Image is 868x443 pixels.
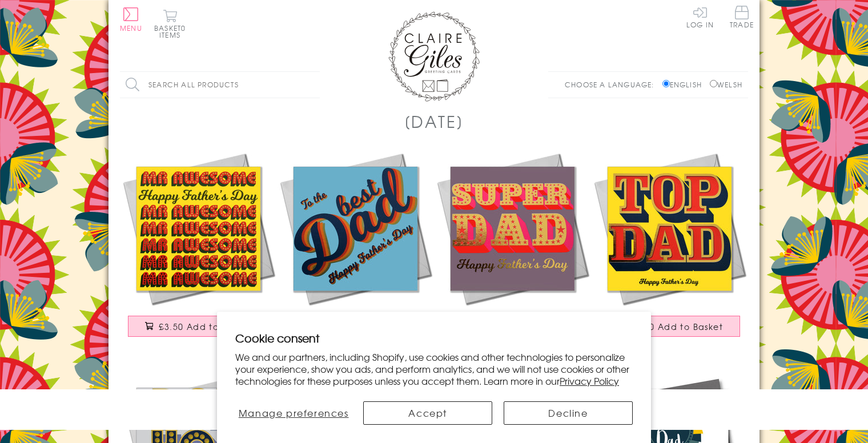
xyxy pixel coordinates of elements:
[686,6,714,28] a: Log In
[730,6,754,30] a: Trade
[591,150,748,348] a: Father's Day Card, Top Dad, text foiled in shiny gold £3.50 Add to Basket
[235,351,633,386] p: We and our partners, including Shopify, use cookies and other technologies to personalize your ex...
[128,316,270,337] button: £3.50 Add to Basket
[363,401,492,425] button: Accept
[277,150,434,348] a: Father's Day Card, Best Dad, text foiled in shiny gold £3.50 Add to Basket
[599,316,741,337] button: £3.50 Add to Basket
[235,330,633,346] h2: Cookie consent
[239,406,349,420] span: Manage preferences
[120,150,277,307] img: Father's Day Card, Mr Awesome, text foiled in shiny gold
[662,79,708,90] label: English
[277,150,434,307] img: Father's Day Card, Best Dad, text foiled in shiny gold
[120,150,277,348] a: Father's Day Card, Mr Awesome, text foiled in shiny gold £3.50 Add to Basket
[404,110,464,133] h1: [DATE]
[120,23,142,33] span: Menu
[662,80,670,87] input: English
[710,80,717,87] input: Welsh
[434,150,591,307] img: Father's Day Card, Super Dad, text foiled in shiny gold
[560,374,619,388] a: Privacy Policy
[159,321,252,332] span: £3.50 Add to Basket
[630,321,723,332] span: £3.50 Add to Basket
[434,150,591,348] a: Father's Day Card, Super Dad, text foiled in shiny gold £3.50 Add to Basket
[591,150,748,307] img: Father's Day Card, Top Dad, text foiled in shiny gold
[710,79,742,90] label: Welsh
[235,401,352,425] button: Manage preferences
[154,9,186,38] button: Basket0 items
[565,79,660,90] p: Choose a language:
[730,6,754,28] span: Trade
[159,23,186,40] span: 0 items
[120,72,320,98] input: Search all products
[120,7,142,31] button: Menu
[308,72,320,98] input: Search
[388,11,480,102] img: Claire Giles Greetings Cards
[504,401,633,425] button: Decline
